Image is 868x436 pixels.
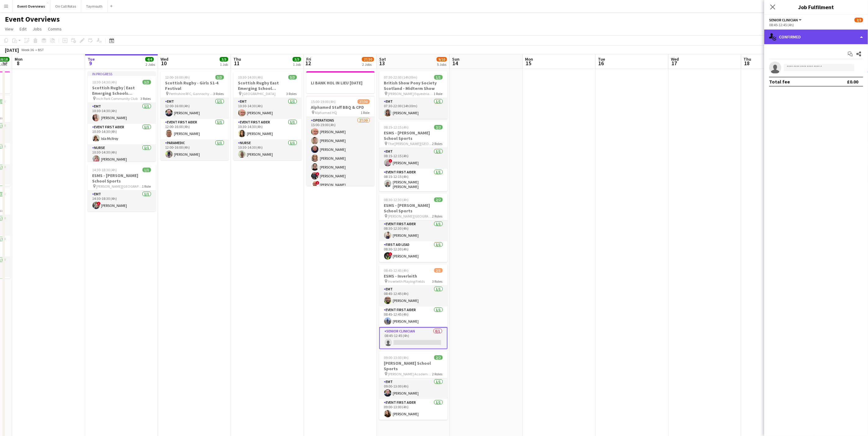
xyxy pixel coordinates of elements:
[316,181,319,185] span: !
[160,71,229,160] app-job-card: 12:00-16:00 (4h)3/3Scottish Rugby - Girls S1-4 Festival Perthshire RFC, Gannochy Sports Pavilion3...
[146,62,155,67] div: 2 Jobs
[293,57,301,62] span: 3/3
[434,268,443,273] span: 2/3
[306,71,375,93] div: LI BANK HOL IN LIEU [DATE]
[50,0,81,12] button: On Call Rotas
[384,197,409,202] span: 08:30-12:30 (4h)
[389,252,392,256] span: !
[379,80,448,91] h3: British Show Pony Society Scotland - Midterm Show
[17,25,29,33] a: Edit
[88,173,156,184] h3: ESMS - [PERSON_NAME] School Sports
[233,56,241,62] span: Thu
[434,355,443,360] span: 2/2
[97,202,101,205] span: !
[238,75,263,80] span: 10:30-14:30 (4h)
[160,119,229,140] app-card-role: Event First Aider1/112:00-16:00 (4h)[PERSON_NAME]
[379,273,448,279] h3: ESMS - Inverleith
[388,141,432,146] span: The [PERSON_NAME][GEOGRAPHIC_DATA]
[311,99,336,104] span: 15:00-19:00 (4h)
[220,62,228,67] div: 1 Job
[434,125,443,129] span: 2/2
[855,18,863,22] span: 2/3
[384,355,409,360] span: 09:00-13:00 (4h)
[88,164,156,211] app-job-card: 14:30-18:30 (4h)1/1ESMS - [PERSON_NAME] School Sports [PERSON_NAME][GEOGRAPHIC_DATA]1 RoleEMT1/11...
[379,148,448,169] app-card-role: EMT1/108:15-12:15 (4h)![PERSON_NAME]
[379,221,448,241] app-card-role: Event First Aider1/108:30-12:30 (4h)[PERSON_NAME]
[388,372,432,376] span: [PERSON_NAME] Academy Playing Fields
[13,0,50,12] button: Event Overviews
[671,56,679,62] span: Wed
[233,140,302,160] app-card-role: Nurse1/110:30-14:30 (4h)[PERSON_NAME]
[233,80,302,91] h3: Scottish Rugby East Emerging School Championships | Meggetland
[379,203,448,214] h3: ESMS - [PERSON_NAME] School Sports
[88,103,156,124] app-card-role: EMT1/110:30-14:30 (4h)[PERSON_NAME]
[434,197,443,202] span: 2/2
[242,91,276,96] span: [GEOGRAPHIC_DATA]
[141,96,151,101] span: 3 Roles
[379,399,448,420] app-card-role: Event First Aider1/109:00-13:00 (4h)[PERSON_NAME]
[306,117,375,398] app-card-role: Operations27/3015:00-19:00 (4h)[PERSON_NAME][PERSON_NAME][PERSON_NAME][PERSON_NAME][PERSON_NAME]!...
[432,279,443,284] span: 3 Roles
[379,286,448,307] app-card-role: EMT1/108:45-12:45 (4h)[PERSON_NAME]
[769,79,790,85] div: Total fee
[525,56,533,62] span: Mon
[379,264,448,349] app-job-card: 08:45-12:45 (4h)2/3ESMS - Inverleith Inverleith Playing Fields3 RolesEMT1/108:45-12:45 (4h)[PERSO...
[48,26,62,32] span: Comms
[437,62,447,67] div: 5 Jobs
[214,91,224,96] span: 3 Roles
[286,91,297,96] span: 3 Roles
[81,0,108,12] button: Taymouth
[389,159,392,163] span: !
[379,121,448,191] app-job-card: 08:15-12:15 (4h)2/2ESMS - [PERSON_NAME] School Sports The [PERSON_NAME][GEOGRAPHIC_DATA]2 RolesEM...
[432,141,443,146] span: 2 Roles
[306,96,375,186] app-job-card: 15:00-19:00 (4h)27/30Alphamed Staff BBQ & CPD Alphamed HQ1 RoleOperations27/3015:00-19:00 (4h)[PE...
[160,60,168,67] span: 10
[88,191,156,211] app-card-role: EMT1/114:30-18:30 (4h)![PERSON_NAME]
[378,60,386,67] span: 13
[88,71,156,76] div: In progress
[769,23,863,27] div: 08:45-12:45 (4h)
[769,18,798,22] span: Senior Clinician
[361,110,370,115] span: 1 Role
[160,56,168,62] span: Wed
[379,378,448,399] app-card-role: EMT1/109:00-13:00 (4h)[PERSON_NAME]
[384,75,418,80] span: 07:30-22:00 (14h30m)
[88,124,156,144] app-card-role: Event First Aider1/110:30-14:30 (4h)Isla McIlroy
[388,279,425,284] span: Inverleith Playing Fields
[764,3,868,11] h3: Job Fulfilment
[598,56,605,62] span: Tue
[769,18,803,22] button: Senior Clinician
[30,25,44,33] a: Jobs
[847,79,858,85] div: £0.00
[305,60,311,67] span: 12
[142,168,151,172] span: 1/1
[379,71,448,119] div: 07:30-22:00 (14h30m)1/1British Show Pony Society Scotland - Midterm Show [PERSON_NAME] Equestrian...
[220,57,228,62] span: 3/3
[5,26,13,32] span: View
[142,184,151,189] span: 1 Role
[233,98,302,119] app-card-role: EMT1/110:30-14:30 (4h)[PERSON_NAME]
[88,71,156,161] div: In progress10:30-14:30 (4h)3/3Scottish Rugby | East Emerging Schools Championships | [GEOGRAPHIC_...
[169,91,214,96] span: Perthshire RFC, Gannochy Sports Pavilion
[379,194,448,262] app-job-card: 08:30-12:30 (4h)2/2ESMS - [PERSON_NAME] School Sports [PERSON_NAME][GEOGRAPHIC_DATA]2 RolesEvent ...
[233,71,302,160] div: 10:30-14:30 (4h)3/3Scottish Rugby East Emerging School Championships | Meggetland [GEOGRAPHIC_DAT...
[670,60,679,67] span: 17
[33,26,42,32] span: Jobs
[379,56,386,62] span: Sat
[597,60,605,67] span: 16
[379,307,448,327] app-card-role: Event First Aider1/108:45-12:45 (4h)[PERSON_NAME]
[437,57,447,62] span: 9/10
[764,30,868,44] div: Confirmed
[379,360,448,371] h3: [PERSON_NAME] School Sports
[160,98,229,119] app-card-role: EMT1/112:00-16:00 (4h)[PERSON_NAME]
[452,56,459,62] span: Sun
[14,60,23,67] span: 8
[142,80,151,84] span: 3/3
[432,214,443,218] span: 2 Roles
[88,85,156,96] h3: Scottish Rugby | East Emerging Schools Championships | [GEOGRAPHIC_DATA]
[160,140,229,160] app-card-role: Paramedic1/112:00-16:00 (4h)[PERSON_NAME]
